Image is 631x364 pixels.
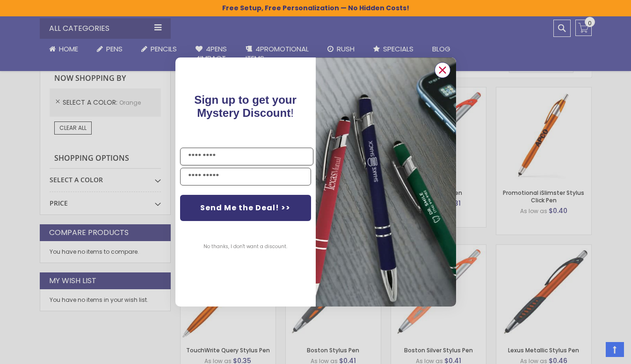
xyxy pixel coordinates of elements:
button: Send Me the Deal! >> [180,195,311,221]
img: pop-up-image [316,57,456,307]
button: Close dialog [435,62,450,78]
button: No thanks, I don't want a discount. [199,235,292,258]
iframe: Google Customer Reviews [554,339,631,364]
span: Sign up to get your Mystery Discount [194,93,297,119]
span: ! [194,93,297,119]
